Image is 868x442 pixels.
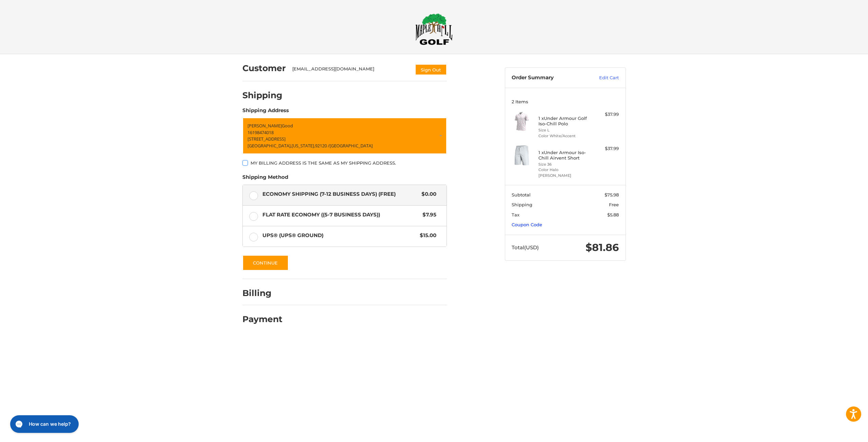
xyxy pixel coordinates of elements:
[538,150,590,161] h4: 1 x Under Armour Iso-Chill Airvent Short
[415,64,447,75] button: Sign Out
[242,107,289,118] legend: Shipping Address
[242,288,282,298] h2: Billing
[242,63,286,73] h2: Customer
[512,202,532,207] span: Shipping
[262,190,418,198] span: Economy Shipping (7-12 Business Days) (Free)
[605,192,619,197] span: $75.98
[512,222,542,227] a: Coupon Code
[7,413,81,435] iframe: Gorgias live chat messenger
[330,143,373,149] span: [GEOGRAPHIC_DATA]
[315,143,330,149] span: 92120 /
[242,314,282,324] h2: Payment
[262,211,419,219] span: Flat Rate Economy ((5-7 Business Days))
[512,212,519,217] span: Tax
[538,115,590,127] h4: 1 x Under Armour Golf Iso-Chill Polo
[242,90,282,101] h2: Shipping
[538,133,590,139] li: Color White/Accent
[242,173,288,184] legend: Shipping Method
[538,162,590,167] li: Size 36
[512,99,619,104] h3: 2 Items
[812,424,868,442] iframe: Google Customer Reviews
[242,118,447,154] a: Enter or select a different address
[586,241,619,254] span: $81.86
[248,123,282,129] span: [PERSON_NAME]
[242,255,289,271] button: Continue
[585,75,619,81] a: Edit Cart
[607,212,619,217] span: $5.88
[538,167,590,178] li: Color Halo [PERSON_NAME]
[415,13,453,45] img: Maple Hill Golf
[292,143,315,149] span: [US_STATE],
[538,127,590,133] li: Size L
[418,190,437,198] span: $0.00
[242,160,447,166] label: My billing address is the same as my shipping address.
[417,232,437,239] span: $15.00
[512,75,585,81] h3: Order Summary
[262,232,417,239] span: UPS® (UPS® Ground)
[248,129,274,135] span: 16198474018
[512,192,531,197] span: Subtotal
[248,136,285,142] span: [STREET_ADDRESS]
[592,111,619,118] div: $37.99
[248,143,292,149] span: [GEOGRAPHIC_DATA],
[512,244,539,251] span: Total (USD)
[282,123,293,129] span: Good
[292,66,408,75] div: [EMAIL_ADDRESS][DOMAIN_NAME]
[592,145,619,152] div: $37.99
[609,202,619,207] span: Free
[419,211,437,219] span: $7.95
